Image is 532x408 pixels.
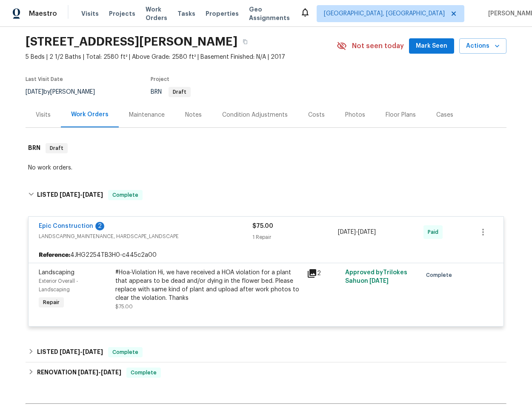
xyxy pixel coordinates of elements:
[249,5,290,22] span: Geo Assignments
[26,181,506,209] div: LISTED [DATE]-[DATE]Complete
[60,192,80,198] span: [DATE]
[26,87,105,97] div: by [PERSON_NAME]
[26,77,63,82] span: Last Visit Date
[37,368,121,378] h6: RENOVATION
[29,247,503,263] div: 4JHG2254TB3H0-c445c2a00
[466,41,500,52] span: Actions
[40,298,63,307] span: Repair
[26,342,506,362] div: LISTED [DATE]-[DATE]Complete
[416,41,447,52] span: Mark Seen
[78,369,121,375] span: -
[101,369,121,375] span: [DATE]
[78,369,98,375] span: [DATE]
[352,42,404,50] span: Not seen today
[177,11,195,17] span: Tasks
[109,191,142,199] span: Complete
[345,270,407,284] span: Approved by Trilokes Sahu on
[109,348,142,356] span: Complete
[60,349,80,355] span: [DATE]
[109,9,135,18] span: Projects
[169,89,190,95] span: Draft
[129,111,165,119] div: Maintenance
[37,347,103,357] h6: LISTED
[28,164,504,172] div: No work orders.
[115,304,133,309] span: $75.00
[308,111,325,119] div: Costs
[252,223,273,229] span: $75.00
[459,38,506,54] button: Actions
[26,362,506,383] div: RENOVATION [DATE]-[DATE]Complete
[29,9,57,18] span: Maestro
[307,268,340,279] div: 2
[39,251,70,259] b: Reference:
[386,111,416,119] div: Floor Plans
[206,9,239,18] span: Properties
[26,53,337,61] span: 5 Beds | 2 1/2 Baths | Total: 2580 ft² | Above Grade: 2580 ft² | Basement Finished: N/A | 2017
[345,111,365,119] div: Photos
[338,228,376,236] span: -
[28,143,40,153] h6: BRN
[37,190,103,200] h6: LISTED
[39,232,252,241] span: LANDSCAPING_MAINTENANCE, HARDSCAPE_LANDSCAPE
[26,37,237,46] h2: [STREET_ADDRESS][PERSON_NAME]
[71,110,109,119] div: Work Orders
[83,349,103,355] span: [DATE]
[39,279,78,292] span: Exterior Overall - Landscaping
[26,89,43,95] span: [DATE]
[151,89,191,95] span: BRN
[146,5,167,22] span: Work Orders
[83,192,103,198] span: [DATE]
[46,144,67,152] span: Draft
[81,9,99,18] span: Visits
[222,111,288,119] div: Condition Adjustments
[252,233,338,241] div: 1 Repair
[151,77,169,82] span: Project
[115,268,302,302] div: #Hoa-Violation Hi, we have received a HOA violation for a plant that appears to be dead and/or dy...
[338,229,356,235] span: [DATE]
[428,228,442,236] span: Paid
[60,349,103,355] span: -
[36,111,51,119] div: Visits
[185,111,202,119] div: Notes
[324,9,445,18] span: [GEOGRAPHIC_DATA], [GEOGRAPHIC_DATA]
[39,223,93,229] a: Epic Construction
[95,222,104,230] div: 2
[426,271,455,279] span: Complete
[60,192,103,198] span: -
[127,368,160,377] span: Complete
[39,270,74,276] span: Landscaping
[369,278,389,284] span: [DATE]
[409,38,454,54] button: Mark Seen
[237,34,253,49] button: Copy Address
[436,111,453,119] div: Cases
[358,229,376,235] span: [DATE]
[26,135,506,162] div: BRN Draft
